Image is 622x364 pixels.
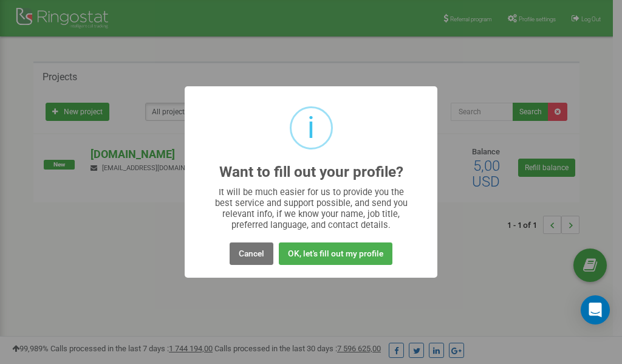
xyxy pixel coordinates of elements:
[307,108,315,148] div: i
[209,187,414,230] div: It will be much easier for us to provide you the best service and support possible, and send you ...
[581,295,610,325] div: Open Intercom Messenger
[279,242,392,265] button: OK, let's fill out my profile
[219,164,403,180] h2: Want to fill out your profile?
[230,242,273,265] button: Cancel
